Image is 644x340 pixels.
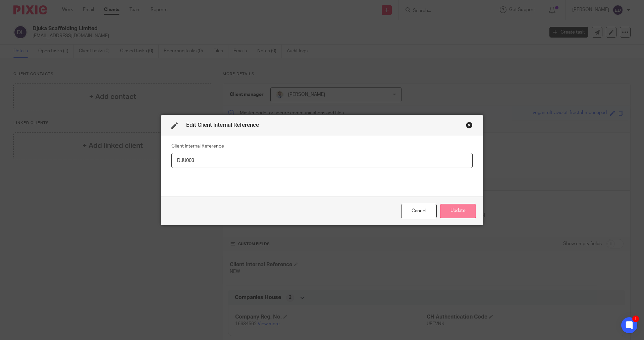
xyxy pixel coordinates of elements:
[632,316,639,322] div: 1
[401,204,437,218] div: Close this dialog window
[171,143,224,150] label: Client Internal Reference
[466,122,473,128] div: Close this dialog window
[186,122,259,128] span: Edit Client Internal Reference
[440,204,476,218] button: Update
[171,153,473,168] input: Client Internal Reference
